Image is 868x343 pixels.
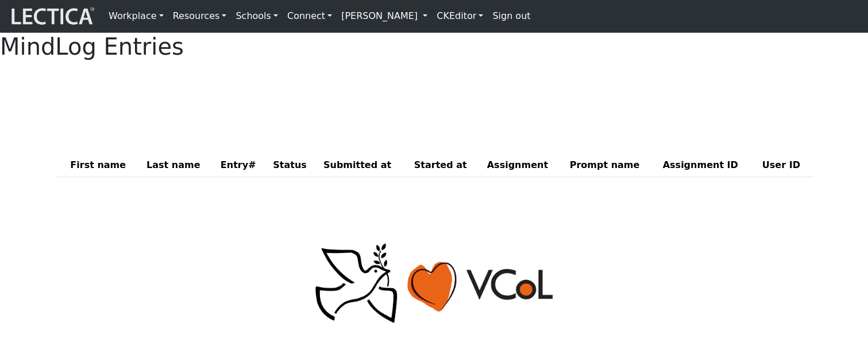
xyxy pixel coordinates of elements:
a: Connect [283,5,337,28]
a: Sign out [488,5,535,28]
a: Workplace [104,5,168,28]
th: Started at [410,154,483,177]
a: [PERSON_NAME] [337,5,432,28]
th: Last name [142,154,216,177]
a: CKEditor [432,5,488,28]
img: Peace, love, VCoL [311,242,557,325]
a: Schools [231,5,283,28]
th: Entry# [216,154,268,177]
th: Submitted at [319,154,410,177]
th: Assignment ID [658,154,758,177]
a: Resources [168,5,232,28]
th: First name [65,154,142,177]
img: lecticalive [9,5,95,27]
th: Status [268,154,319,177]
th: Prompt name [565,154,658,177]
th: User ID [758,154,813,177]
th: Assignment [483,154,565,177]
